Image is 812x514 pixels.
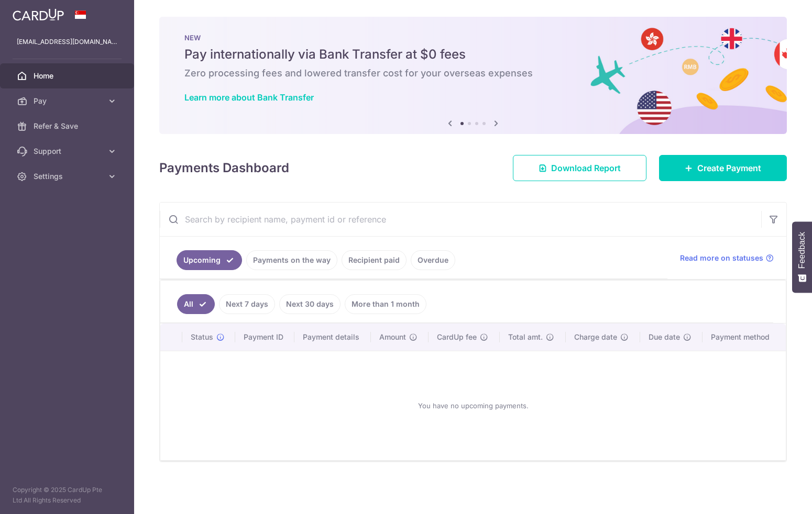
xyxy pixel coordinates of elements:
a: Next 7 days [219,294,275,314]
a: Download Report [513,155,646,181]
a: Read more on statuses [680,253,774,263]
h6: Zero processing fees and lowered transfer cost for your overseas expenses [184,67,762,80]
span: Download Report [551,162,621,174]
span: Total amt. [508,332,543,342]
span: Pay [34,96,103,106]
span: Home [34,71,103,81]
input: Search by recipient name, payment id or reference [160,203,761,236]
a: Upcoming [177,250,242,270]
span: Due date [649,332,680,342]
button: Feedback - Show survey [792,221,812,293]
span: Read more on statuses [680,253,763,263]
a: Next 30 days [279,294,341,314]
span: Status [191,332,213,342]
th: Payment method [703,323,786,351]
div: You have no upcoming payments. [173,360,773,452]
th: Payment ID [235,323,294,351]
span: Feedback [797,232,807,269]
p: NEW [184,33,762,42]
a: Create Payment [659,155,787,181]
span: Support [34,146,103,157]
a: All [177,294,215,314]
a: More than 1 month [345,294,426,314]
span: Settings [34,171,103,182]
h5: Pay internationally via Bank Transfer at $0 fees [184,46,762,63]
img: CardUp [13,8,64,21]
span: Refer & Save [34,121,103,131]
th: Payment details [294,323,371,351]
span: Create Payment [697,162,761,174]
a: Payments on the way [246,250,337,270]
p: [EMAIL_ADDRESS][DOMAIN_NAME] [17,37,117,47]
img: Bank transfer banner [159,17,787,134]
a: Recipient paid [342,250,407,270]
span: Amount [379,332,406,342]
a: Learn more about Bank Transfer [184,92,314,103]
span: CardUp fee [437,332,477,342]
a: Overdue [411,250,455,270]
h4: Payments Dashboard [159,159,289,177]
span: Charge date [574,332,617,342]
